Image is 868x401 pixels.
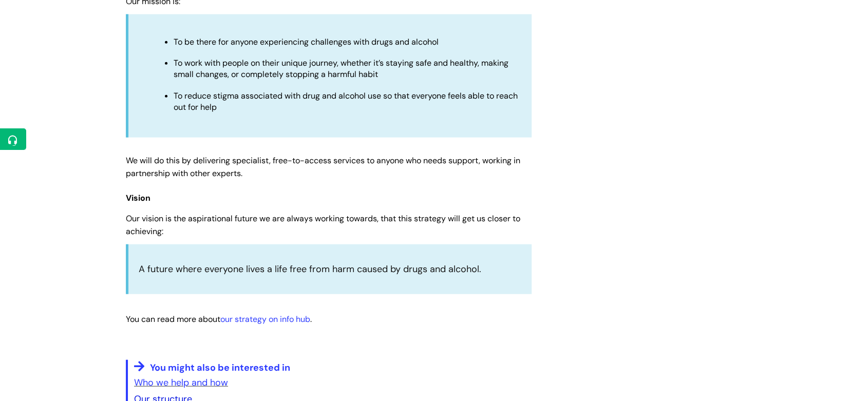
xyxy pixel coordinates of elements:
span: To be there for anyone experiencing challenges with drugs and alcohol [174,36,439,47]
span: To reduce stigma associated with drug and alcohol use so that everyone feels able to reach out fo... [174,90,518,112]
span: We will do this by delivering specialist, free-to-access services to anyone who needs support, wo... [126,155,520,179]
span: Vision [126,193,150,203]
a: our strategy on info hub [220,314,310,324]
a: Who we help and how [134,376,228,389]
span: Our vision is the aspirational future we are always working towards, that this strategy will get ... [126,213,520,237]
p: A future where everyone lives a life free from harm caused by drugs and alcohol. [139,261,521,277]
span: You can read more about . [126,314,312,324]
span: To work with people on their unique journey, whether it’s staying safe and healthy, making small ... [174,58,508,80]
span: You might also be interested in [150,361,290,374]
